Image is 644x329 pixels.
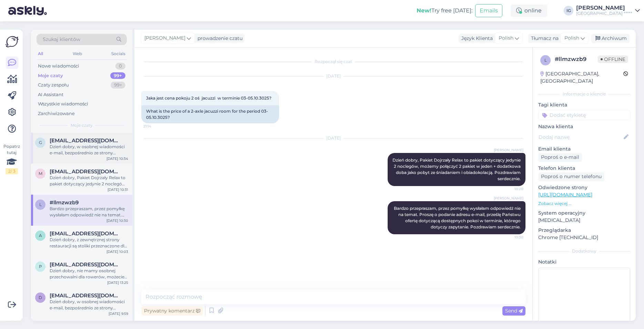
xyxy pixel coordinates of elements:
[511,4,547,17] div: online
[50,199,79,206] span: #llmzwzb9
[39,295,42,300] span: d
[475,4,502,17] button: Emails
[50,168,121,175] span: meryyk@wp.pl
[109,311,128,316] div: [DATE] 9:59
[111,82,125,89] div: 99+
[115,63,125,70] div: 0
[50,299,128,311] div: Dzień dobry, w osobnej wiadomości e-mail, bezpośrednio ze strony [GEOGRAPHIC_DATA]***** wysłałam ...
[538,248,630,254] div: Dodatkowy
[38,72,63,79] div: Moje czaty
[394,206,522,229] span: Bardzo przepraszam, przez pomyłkę wysłałam odpowiedź nie na temat. Proszę o podanie adresu e-mail...
[50,292,121,299] span: dmalski@wp.pl
[528,35,559,42] div: Tłumacz na
[38,82,69,89] div: Czaty zespołu
[6,168,18,174] div: 2 / 3
[540,70,623,85] div: [GEOGRAPHIC_DATA], [GEOGRAPHIC_DATA]
[43,36,80,43] span: Szukaj klientów
[459,35,493,42] div: Język Klienta
[538,209,630,217] p: System operacyjny
[39,171,42,176] span: m
[39,264,42,269] span: p
[538,201,630,207] p: Zobacz więcej ...
[538,192,592,198] a: [URL][DOMAIN_NAME]
[544,58,547,63] span: l
[106,249,128,254] div: [DATE] 10:03
[146,95,272,101] span: Jaka jest cena pokoju 2 oś jacuzzi w terminie 03-05.10.3025?
[141,59,525,65] div: Rozpoczął się czat
[538,234,630,241] p: Chrome [TECHNICAL_ID]
[106,156,128,161] div: [DATE] 10:34
[576,5,632,11] div: [PERSON_NAME]
[555,55,598,63] div: # llmzwzb9
[538,165,630,172] p: Telefon klienta
[50,206,128,218] div: Bardzo przepraszam, przez pomyłkę wysłałam odpowiedź nie na temat. Proszę o podanie adresu e-mail...
[417,7,431,14] b: New!
[38,101,88,107] div: Wszystkie wiadomości
[39,140,42,145] span: g
[38,63,79,70] div: Nowe wiadomości
[50,144,128,156] div: Dzień dobry, w osobnej wiadomości e-mail, bezpośrednio ze strony [GEOGRAPHIC_DATA]***** wysłałam ...
[538,184,630,191] p: Odwiedzone strony
[564,6,573,16] div: IG
[494,196,523,201] span: [PERSON_NAME]
[144,34,185,42] span: [PERSON_NAME]
[110,72,125,79] div: 99+
[141,105,279,123] div: What is the price of a 2-axle jacuzzi room for the period 03-05.10.3025?
[50,237,128,249] div: Dzień dobry, z zewnętrznej strony restauracji są stoliki przeznaczone dla gości podróżujących z p...
[538,172,604,181] div: Poproś o numer telefonu
[538,145,630,153] p: Email klienta
[143,124,169,129] span: 21:14
[50,230,121,237] span: angelaramthun@gmx.de
[538,258,630,266] p: Notatki
[141,306,203,316] div: Prywatny komentarz
[106,218,128,223] div: [DATE] 10:30
[576,5,640,16] a: [PERSON_NAME][GEOGRAPHIC_DATA] *****
[598,55,628,63] span: Offline
[37,49,44,58] div: All
[538,153,582,162] div: Poproś o e-mail
[50,261,121,268] span: prucprzem@poczta.onet.pl
[494,147,523,153] span: [PERSON_NAME]
[538,217,630,224] p: [MEDICAL_DATA]
[107,280,128,285] div: [DATE] 13:25
[38,110,75,117] div: Zarchiwizowane
[71,49,83,58] div: Web
[108,187,128,192] div: [DATE] 10:31
[141,135,525,141] div: [DATE]
[591,34,630,43] div: Archiwum
[498,235,523,240] span: 10:30
[417,7,472,15] div: Try free [DATE]:
[538,110,630,120] input: Dodać etykietę
[6,35,19,48] img: Askly Logo
[498,186,523,192] span: 10:20
[38,91,63,98] div: AI Assistant
[195,35,243,42] div: prowadzenie czatu
[50,175,128,187] div: Dzień dobry, Pakiet Dojrzały Relax to pakiet dotyczący jedynie 2 noclegów, możemy połączyć 2 paki...
[499,34,513,42] span: Polish
[39,202,42,207] span: l
[50,268,128,280] div: Dzień dobry, nie mamy osobnej przechowalni dla rowerów, możecie jednak je Państwo pozostawić z za...
[71,122,93,128] span: Moje czaty
[538,227,630,234] p: Przeglądarka
[141,73,525,79] div: [DATE]
[505,308,523,314] span: Send
[564,34,579,42] span: Polish
[538,101,630,109] p: Tagi klienta
[538,123,630,130] p: Nazwa klienta
[6,143,18,174] div: Popatrz tutaj
[110,49,127,58] div: Socials
[392,157,522,181] span: Dzień dobry, Pakiet Dojrzały Relax to pakiet dotyczący jedynie 2 noclegów, możemy połączyć 2 paki...
[39,233,42,238] span: a
[539,133,622,141] input: Dodaj nazwę
[538,91,630,97] div: Informacje o kliencie
[50,137,121,144] span: goskap2@wp.pl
